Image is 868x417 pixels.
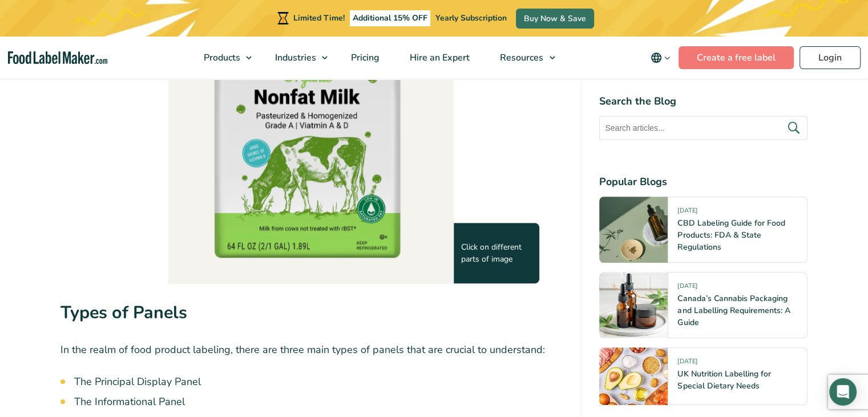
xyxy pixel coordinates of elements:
[677,282,697,295] span: [DATE]
[395,37,482,79] a: Hire an Expert
[189,37,257,79] a: Products
[336,37,392,79] a: Pricing
[599,94,808,109] h4: Search the Blog
[677,293,790,328] a: Canada’s Cannabis Packaging and Labelling Requirements: A Guide
[679,46,794,69] a: Create a free label
[677,357,697,370] span: [DATE]
[800,46,861,69] a: Login
[74,394,563,410] li: The Informational Panel
[516,9,594,29] a: Buy Now & Save
[260,37,333,79] a: Industries
[496,51,544,64] span: Resources
[435,13,507,23] span: Yearly Subscription
[599,116,808,140] input: Search articles...
[60,300,187,324] strong: Types of Panels
[74,374,563,390] li: The Principal Display Panel
[200,51,241,64] span: Products
[293,13,345,23] span: Limited Time!
[406,51,471,64] span: Hire an Expert
[677,368,770,391] a: UK Nutrition Labelling for Special Dietary Needs
[485,37,560,79] a: Resources
[272,51,317,64] span: Industries
[677,206,697,219] span: [DATE]
[599,174,808,190] h4: Popular Blogs
[60,342,563,358] p: In the realm of food product labeling, there are three main types of panels that are crucial to u...
[350,10,430,26] span: Additional 15% OFF
[829,378,857,406] div: Open Intercom Messenger
[677,218,785,252] a: CBD Labeling Guide for Food Products: FDA & State Regulations
[348,51,381,64] span: Pricing
[454,223,539,283] div: Click on different parts of image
